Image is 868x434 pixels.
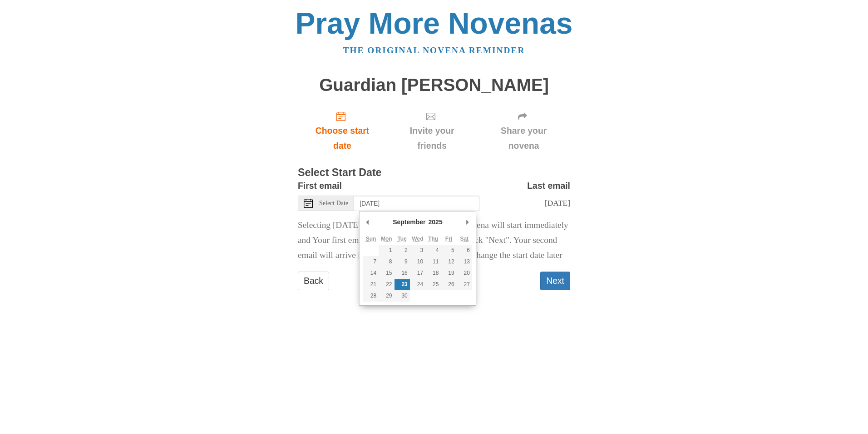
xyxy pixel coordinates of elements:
button: 15 [379,267,394,279]
span: Invite your friends [396,123,468,153]
button: 8 [379,256,394,267]
button: 28 [363,290,379,302]
abbr: Monday [381,236,392,242]
button: 24 [410,279,425,290]
abbr: Saturday [460,236,469,242]
button: 1 [379,245,394,256]
button: Next Month [463,215,472,229]
button: 5 [441,245,456,256]
input: Use the arrow keys to pick a date [354,196,479,211]
div: Click "Next" to confirm your start date first. [477,104,570,158]
button: 3 [410,245,425,256]
button: 27 [457,279,472,290]
button: 12 [441,256,456,267]
h1: Guardian [PERSON_NAME] [298,76,570,95]
button: 30 [395,290,410,302]
abbr: Friday [445,236,452,242]
button: 6 [457,245,472,256]
abbr: Sunday [366,236,376,242]
div: Click "Next" to confirm your start date first. [387,104,477,158]
button: Previous Month [363,215,372,229]
label: Last email [527,178,570,193]
button: 14 [363,267,379,279]
a: Back [298,272,329,290]
div: 2025 [427,215,444,229]
button: 22 [379,279,394,290]
button: 25 [425,279,441,290]
abbr: Thursday [428,236,438,242]
button: 7 [363,256,379,267]
button: 10 [410,256,425,267]
button: 11 [425,256,441,267]
button: 23 [395,279,410,290]
p: Selecting [DATE] as the start date means Your novena will start immediately and Your first email ... [298,218,570,263]
button: 20 [457,267,472,279]
span: Choose start date [307,123,378,153]
button: 21 [363,279,379,290]
span: Select Date [319,200,348,207]
abbr: Tuesday [397,236,406,242]
button: 2 [395,245,410,256]
button: 13 [457,256,472,267]
label: First email [298,178,342,193]
button: 29 [379,290,394,302]
button: 16 [395,267,410,279]
a: The original novena reminder [343,45,525,55]
a: Choose start date [298,104,387,158]
h3: Select Start Date [298,167,570,179]
button: 17 [410,267,425,279]
div: September [391,215,427,229]
abbr: Wednesday [412,236,423,242]
button: 4 [425,245,441,256]
button: 18 [425,267,441,279]
button: 26 [441,279,456,290]
span: Share your novena [486,123,561,153]
button: 9 [395,256,410,267]
a: Pray More Novenas [296,6,573,40]
button: 19 [441,267,456,279]
button: Next [540,272,570,290]
span: [DATE] [545,198,570,207]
